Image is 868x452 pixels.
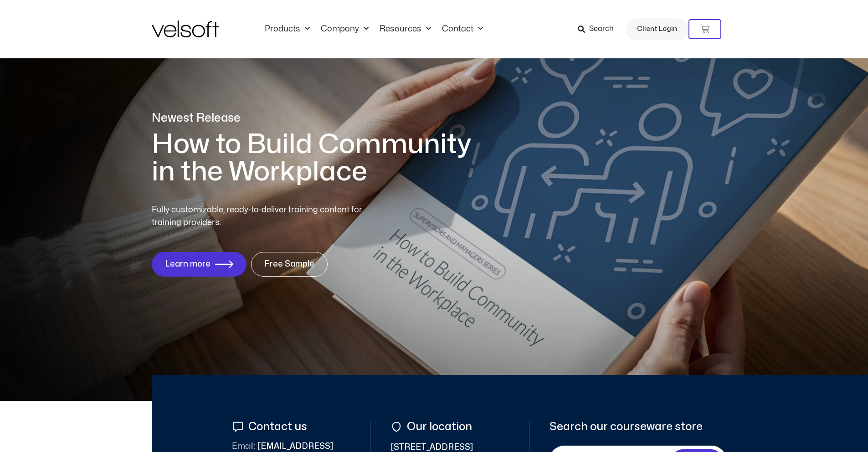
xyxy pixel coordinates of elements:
[152,131,484,185] h1: How to Build Community in the Workplace
[637,23,677,35] span: Client Login
[264,260,314,269] span: Free Sample
[152,252,247,277] a: Learn more
[152,110,484,126] p: Newest Release
[259,24,315,34] a: ProductsMenu Toggle
[550,421,703,433] span: Search our courseware store
[165,260,211,269] span: Learn more
[152,204,379,229] p: Fully customizable, ready-to-deliver training content for training providers.
[232,442,256,450] span: Email:
[152,21,219,37] img: Velsoft Training Materials
[626,18,688,40] a: Client Login
[405,421,472,433] span: Our location
[589,23,614,35] span: Search
[246,421,307,433] span: Contact us
[437,24,488,34] a: ContactMenu Toggle
[251,252,328,277] a: Free Sample
[259,24,488,34] nav: Menu
[315,24,374,34] a: CompanyMenu Toggle
[578,21,620,37] a: Search
[374,24,437,34] a: ResourcesMenu Toggle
